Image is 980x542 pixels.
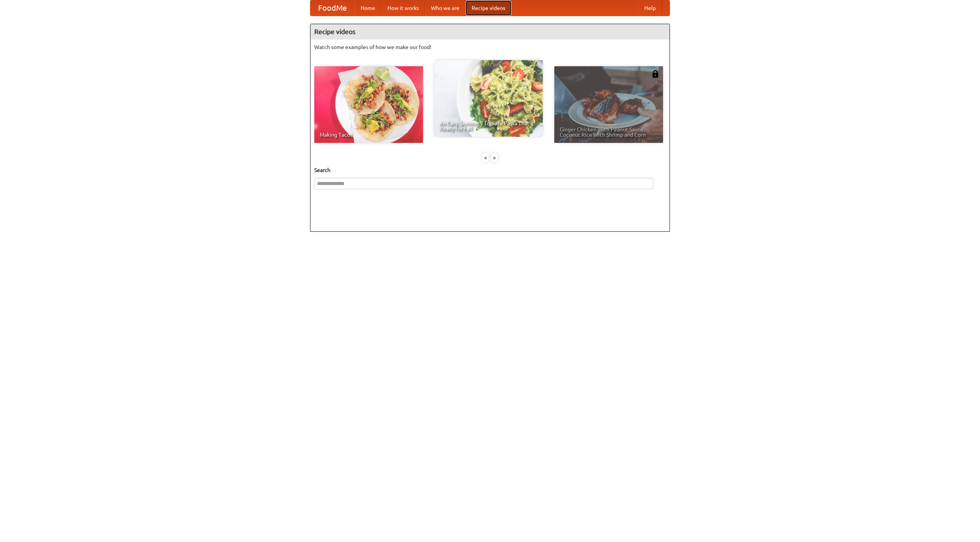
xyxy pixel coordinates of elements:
span: An Easy, Summery Tomato Pasta That's Ready for Fall [439,121,537,131]
h5: Search [314,166,666,174]
img: 483408.png [652,70,659,78]
a: Help [638,0,662,16]
a: Who we are [425,0,465,16]
p: Watch some examples of how we make our food! [314,43,666,51]
a: Home [354,0,381,16]
a: How it works [381,0,425,16]
a: An Easy, Summery Tomato Pasta That's Ready for Fall [434,60,543,137]
a: Making Tacos [314,66,423,143]
div: » [491,153,498,162]
a: FoodMe [310,0,354,16]
a: Recipe videos [465,0,511,16]
h4: Recipe videos [310,24,670,39]
div: « [482,153,489,162]
span: Making Tacos [320,132,418,138]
